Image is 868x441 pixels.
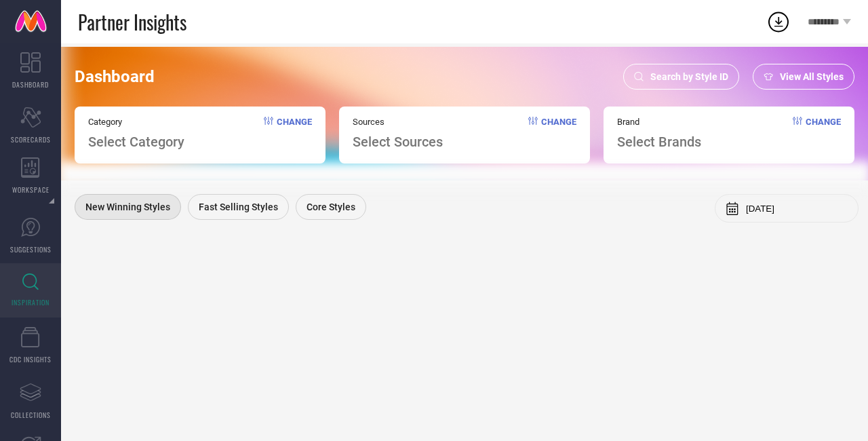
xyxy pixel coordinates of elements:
span: Core Styles [307,202,355,212]
span: Select Sources [353,134,443,150]
span: WORKSPACE [12,185,50,195]
span: Sources [353,117,443,127]
span: Search by Style ID [650,71,728,82]
span: SCORECARDS [11,134,51,145]
input: Select month [746,204,848,214]
span: Fast Selling Styles [199,202,278,212]
span: Category [88,117,184,127]
span: Select Brands [617,134,701,150]
span: Partner Insights [78,8,186,36]
div: Open download list [766,9,791,34]
span: SUGGESTIONS [10,244,52,254]
span: Select Category [88,134,184,150]
span: Change [541,117,576,150]
span: Change [806,117,841,150]
span: DASHBOARD [12,79,49,90]
span: COLLECTIONS [11,410,51,420]
span: Dashboard [75,67,155,86]
span: CDC INSIGHTS [9,354,52,364]
span: Change [277,117,312,150]
span: INSPIRATION [12,297,50,307]
span: View All Styles [780,71,844,82]
span: New Winning Styles [85,202,170,212]
span: Brand [617,117,701,127]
